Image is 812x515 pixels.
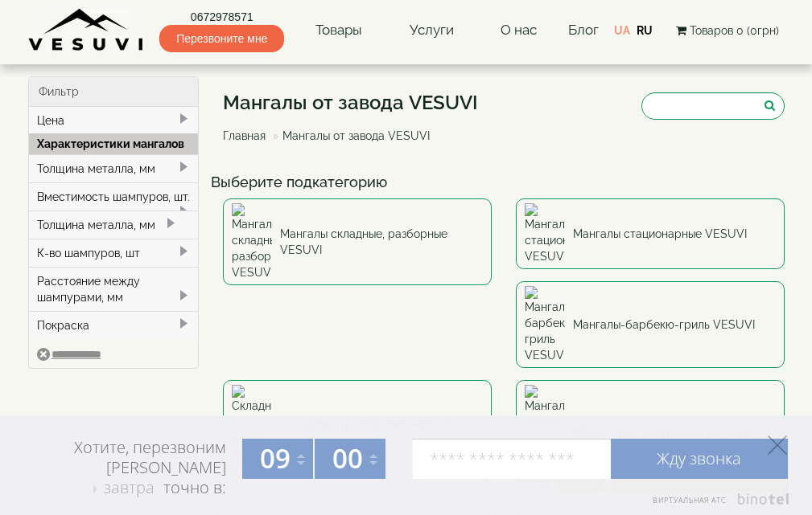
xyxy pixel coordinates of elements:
img: Складные и разборные мангалы VESUVI [232,385,272,478]
div: Покраска [29,311,199,339]
a: RU [637,24,653,37]
img: Мангалы стационарные VESUVI [525,203,565,264]
h4: Выберите подкатегорию [211,174,797,190]
a: Мангальные комплексы, беседки с мангалами VESUVI Мангальные комплексы, беседки с мангалами VESUVI [516,380,785,499]
button: Товаров 0 (0грн) [671,22,784,39]
div: Вместимость шампуров, шт. [29,182,199,210]
a: Складные и разборные мангалы VESUVI Складные и разборные мангалы VESUVI [223,380,492,483]
a: Мангалы стационарные VESUVI Мангалы стационарные VESUVI [516,198,785,269]
img: Мангалы-барбекю-гриль VESUVI [525,286,565,363]
div: Толщина металла, мм [29,210,199,239]
li: Мангалы от завода VESUVI [269,128,430,144]
div: Толщина металла, мм [29,154,199,182]
a: Главная [223,129,266,142]
a: Блог [568,22,599,38]
a: UA [614,24,630,37]
span: 00 [332,440,363,476]
a: Мангалы складные, разборные VESUVI Мангалы складные, разборные VESUVI [223,198,492,285]
a: Услуги [394,12,470,49]
div: Характеристики мангалов [29,133,199,154]
span: Товаров 0 (0грн) [690,24,779,37]
span: 09 [260,440,291,476]
img: Мангалы складные, разборные VESUVI [232,203,272,280]
div: К-во шампуров, шт [29,239,199,267]
div: Расстояние между шампурами, мм [29,267,199,311]
a: Жду звонка [611,439,788,479]
div: Цена [29,107,199,134]
a: Мангалы-барбекю-гриль VESUVI Мангалы-барбекю-гриль VESUVI [516,281,785,368]
span: Перезвоните мне [159,25,284,52]
a: 0672978571 [159,9,284,25]
img: Завод VESUVI [28,8,145,52]
a: О нас [484,12,553,49]
h1: Мангалы от завода VESUVI [223,92,478,113]
img: Мангальные комплексы, беседки с мангалами VESUVI [525,385,565,494]
a: Товары [299,12,378,49]
div: Фильтр [29,77,199,107]
span: завтра [104,476,155,498]
div: Хотите, перезвоним [PERSON_NAME] точно в: [12,437,226,500]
